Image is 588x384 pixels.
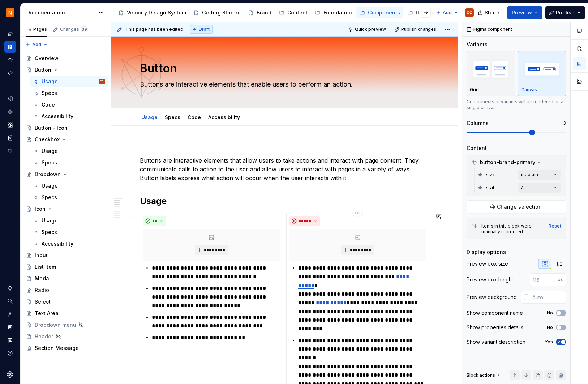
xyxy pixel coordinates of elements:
[512,9,532,16] span: Preview
[42,78,58,85] div: Usage
[30,180,108,192] a: Usage
[23,53,108,354] div: Page tree
[30,145,108,157] a: Usage
[115,7,189,18] a: Velocity Design System
[42,182,58,189] div: Usage
[35,263,56,271] div: List item
[42,89,57,97] div: Specs
[518,51,566,96] button: placeholderCanvas
[26,9,95,16] div: Documentation
[190,7,244,18] a: Getting Started
[199,26,210,32] span: Draft
[530,273,558,286] input: 116
[485,9,499,16] span: Share
[4,54,16,66] a: Analytics
[467,41,488,48] div: Variants
[404,7,446,18] a: Resources
[443,10,452,16] span: Add
[138,60,428,77] textarea: Button
[7,371,14,378] svg: Supernova Logo
[162,109,183,125] div: Specs
[4,295,16,307] button: Search ⌘K
[23,203,108,215] a: Icon
[467,249,506,256] div: Display options
[497,203,542,210] span: Change selection
[32,42,41,47] span: Add
[35,345,79,352] div: Section Message
[467,293,517,301] div: Preview background
[556,9,575,16] span: Publish
[486,184,498,191] span: state
[401,26,436,32] span: Publish changes
[486,171,496,178] span: size
[140,156,429,182] p: Buttons are interactive elements that allow users to take actions and interact with page content....
[4,334,16,346] button: Contact support
[35,124,68,132] div: Button - Icon
[312,7,355,18] a: Foundation
[467,99,566,110] div: Components or variants will be rendered on a single canvas
[558,277,563,283] p: px
[30,157,108,168] a: Specs
[4,106,16,118] a: Components
[521,87,537,93] p: Canvas
[35,321,76,329] div: Dropdown menu
[42,229,57,236] div: Specs
[35,55,59,62] div: Overview
[30,226,108,238] a: Specs
[521,185,526,191] div: All
[4,132,16,144] a: Storybook stories
[30,238,108,250] a: Accessibility
[23,250,108,261] a: Input
[4,67,16,79] a: Code automation
[470,87,479,93] p: Grid
[100,78,104,85] div: CC
[563,120,566,126] p: 3
[4,41,16,53] a: Documentation
[521,172,538,178] div: medium
[23,53,108,64] a: Overview
[4,93,16,105] div: Design tokens
[30,87,108,99] a: Specs
[4,308,16,320] div: Invite team
[125,26,184,32] span: This page has been edited.
[4,28,16,39] div: Home
[467,10,472,16] div: CC
[23,273,108,284] a: Modal
[547,325,553,330] label: No
[30,110,108,122] a: Accessibility
[23,284,108,296] a: Radio
[42,217,58,224] div: Usage
[35,205,46,213] div: Icon
[549,223,561,229] button: Reset
[545,6,585,19] button: Publish
[30,76,108,87] a: UsageCC
[35,136,60,143] div: Checkbox
[6,8,14,17] img: bb28370b-b938-4458-ba0e-c5bddf6d21d4.png
[467,309,523,317] div: Show component name
[42,113,73,120] div: Accessibility
[30,215,108,226] a: Usage
[4,119,16,131] a: Assets
[35,310,59,317] div: Text Area
[23,342,108,354] a: Section Message
[470,56,512,82] img: placeholder
[507,6,542,19] button: Preview
[23,168,108,180] a: Dropdown
[35,333,53,340] div: Header
[355,26,386,32] span: Quick preview
[23,331,108,342] a: Header
[356,7,403,18] a: Components
[392,24,439,34] button: Publish changes
[42,194,57,201] div: Specs
[481,223,544,235] div: Items in this block were manually reordered.
[4,145,16,157] div: Data sources
[4,321,16,333] a: Settings
[42,147,58,155] div: Usage
[81,26,88,32] span: 39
